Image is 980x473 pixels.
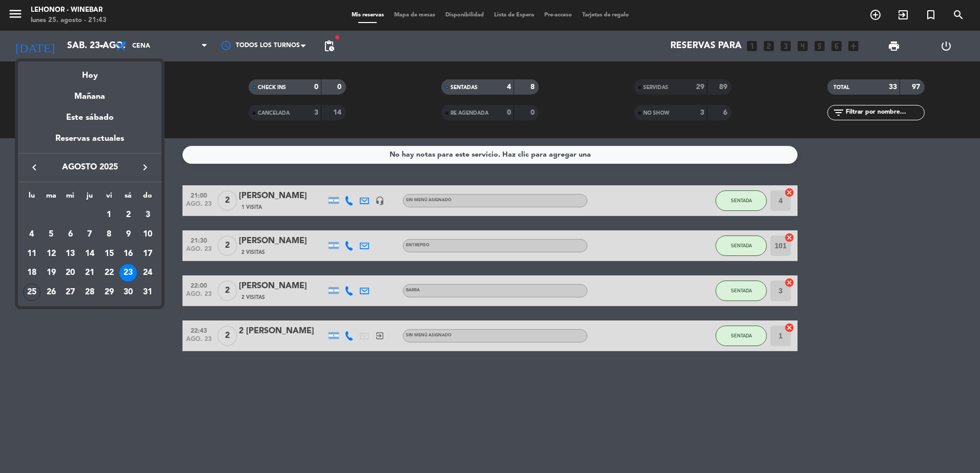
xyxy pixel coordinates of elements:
[138,263,157,283] td: 24 de agosto de 2025
[139,161,151,174] i: keyboard_arrow_right
[60,244,80,264] td: 13 de agosto de 2025
[139,226,156,243] div: 10
[139,206,156,224] div: 3
[138,225,157,244] td: 10 de agosto de 2025
[22,190,42,206] th: lunes
[80,225,99,244] td: 7 de agosto de 2025
[138,205,157,225] td: 3 de agosto de 2025
[43,226,60,243] div: 5
[23,284,40,301] div: 25
[60,263,80,283] td: 20 de agosto de 2025
[60,190,80,206] th: miércoles
[42,190,61,206] th: martes
[18,82,161,103] div: Mañana
[99,283,119,302] td: 29 de agosto de 2025
[138,244,157,264] td: 17 de agosto de 2025
[80,190,99,206] th: jueves
[100,264,118,282] div: 22
[100,226,118,243] div: 8
[99,205,119,225] td: 1 de agosto de 2025
[119,284,137,301] div: 30
[119,190,138,206] th: sábado
[22,263,42,283] td: 18 de agosto de 2025
[43,264,60,282] div: 19
[138,190,157,206] th: domingo
[60,225,80,244] td: 6 de agosto de 2025
[62,264,79,282] div: 20
[81,284,98,301] div: 28
[119,264,137,282] div: 23
[18,132,161,153] div: Reservas actuales
[23,245,40,263] div: 11
[99,225,119,244] td: 8 de agosto de 2025
[119,206,137,224] div: 2
[62,245,79,263] div: 13
[138,283,157,302] td: 31 de agosto de 2025
[18,103,161,132] div: Este sábado
[81,245,98,263] div: 14
[43,245,60,263] div: 12
[81,264,98,282] div: 21
[42,244,61,264] td: 12 de agosto de 2025
[119,226,137,243] div: 9
[136,161,154,174] button: keyboard_arrow_right
[99,244,119,264] td: 15 de agosto de 2025
[139,284,156,301] div: 31
[44,161,136,174] span: agosto 2025
[119,283,138,302] td: 30 de agosto de 2025
[119,245,137,263] div: 16
[62,284,79,301] div: 27
[80,263,99,283] td: 21 de agosto de 2025
[119,244,138,264] td: 16 de agosto de 2025
[28,161,40,174] i: keyboard_arrow_left
[22,283,42,302] td: 25 de agosto de 2025
[100,206,118,224] div: 1
[139,264,156,282] div: 24
[22,225,42,244] td: 4 de agosto de 2025
[23,226,40,243] div: 4
[80,244,99,264] td: 14 de agosto de 2025
[18,61,161,82] div: Hoy
[60,283,80,302] td: 27 de agosto de 2025
[42,225,61,244] td: 5 de agosto de 2025
[22,244,42,264] td: 11 de agosto de 2025
[22,205,99,225] td: AGO.
[43,284,60,301] div: 26
[62,226,79,243] div: 6
[139,245,156,263] div: 17
[25,161,44,174] button: keyboard_arrow_left
[100,245,118,263] div: 15
[100,284,118,301] div: 29
[23,264,40,282] div: 18
[42,263,61,283] td: 19 de agosto de 2025
[119,225,138,244] td: 9 de agosto de 2025
[81,226,98,243] div: 7
[119,205,138,225] td: 2 de agosto de 2025
[99,263,119,283] td: 22 de agosto de 2025
[119,263,138,283] td: 23 de agosto de 2025
[99,190,119,206] th: viernes
[42,283,61,302] td: 26 de agosto de 2025
[80,283,99,302] td: 28 de agosto de 2025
